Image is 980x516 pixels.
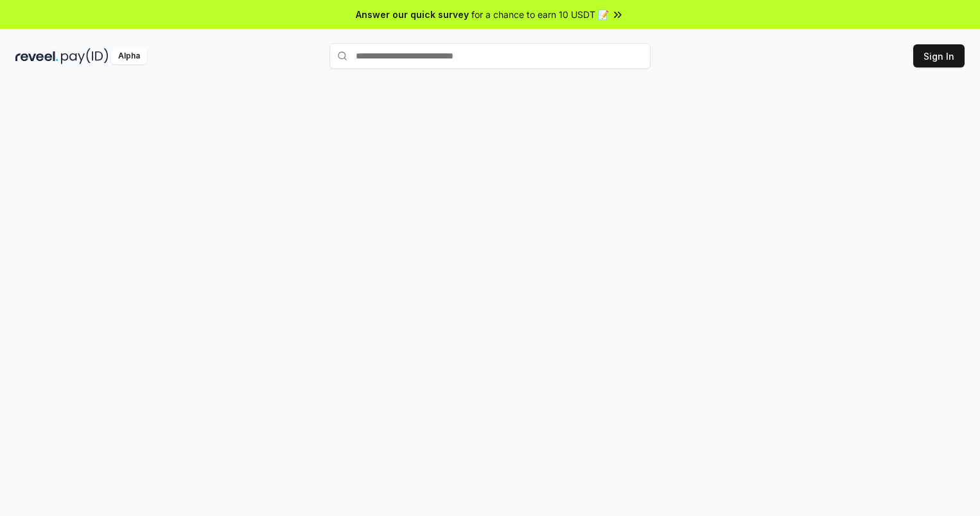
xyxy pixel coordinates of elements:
img: reveel_dark [15,48,58,64]
button: Sign In [913,44,965,67]
span: Answer our quick survey [356,8,469,21]
div: Alpha [111,48,147,64]
span: for a chance to earn 10 USDT 📝 [471,8,609,21]
img: pay_id [61,48,109,64]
